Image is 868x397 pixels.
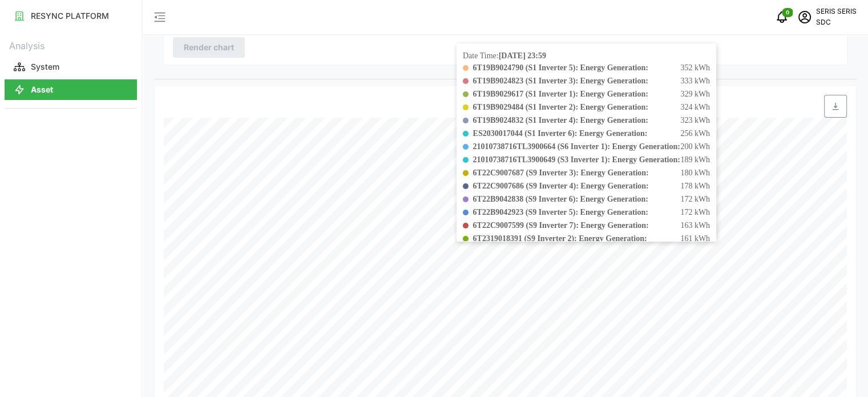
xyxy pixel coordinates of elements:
span: 180 kWh [680,167,710,179]
button: RESYNC PLATFORM [5,6,137,26]
p: SERIS SERIS [816,6,857,17]
b: 6T22C9007599 (S9 Inverter 7): Energy Generation: [473,221,649,230]
b: 6T19B9024823 (S1 Inverter 3): Energy Generation: [473,77,648,85]
b: 6T19B9029484 (S1 Inverter 2): Energy Generation: [473,103,648,111]
span: Render chart [184,38,234,57]
span: 172 kWh [680,193,710,205]
button: schedule [793,6,816,29]
b: 6T2319018391 (S9 Inverter 2): Energy Generation: [473,234,647,243]
button: System [5,57,137,77]
span: 352 kWh [680,62,710,74]
span: 329 kWh [680,88,710,100]
b: 6T19B9024832 (S1 Inverter 4): Energy Generation: [473,116,648,125]
span: 172 kWh [680,206,710,218]
a: RESYNC PLATFORM [5,5,137,27]
p: System [31,61,59,73]
b: 6T22B9042923 (S9 Inverter 5): Energy Generation: [473,208,648,216]
b: [DATE] 23:59 [499,51,546,60]
b: 6T19B9024790 (S1 Inverter 5): Energy Generation: [473,63,648,72]
span: 161 kWh [680,232,710,244]
p: Analysis [5,37,137,53]
div: Date Time: [457,43,716,242]
b: 6T22C9007687 (S9 Inverter 3): Energy Generation: [473,169,649,177]
button: notifications [770,6,793,29]
span: 333 kWh [680,75,710,87]
b: 6T22B9042838 (S9 Inverter 6): Energy Generation: [473,195,648,203]
p: SDC [816,17,857,28]
b: 6T22C9007686 (S9 Inverter 4): Energy Generation: [473,182,649,190]
a: System [5,55,137,78]
b: 6T19B9029617 (S1 Inverter 1): Energy Generation: [473,90,648,98]
span: 200 kWh [680,141,710,153]
span: 178 kWh [680,180,710,192]
span: 323 kWh [680,114,710,126]
b: 21010738716TL3900649 (S3 Inverter 1): Energy Generation: [473,155,680,164]
span: 163 kWh [680,219,710,231]
button: Render chart [173,37,245,58]
p: RESYNC PLATFORM [31,10,109,22]
span: 189 kWh [680,154,710,166]
span: 256 kWh [680,127,710,139]
p: Asset [31,84,53,95]
button: Asset [5,79,137,100]
a: Asset [5,78,137,101]
span: 324 kWh [680,101,710,113]
b: ES2030017044 (S1 Inverter 6): Energy Generation: [473,129,648,138]
b: 21010738716TL3900664 (S6 Inverter 1): Energy Generation: [473,142,680,151]
span: 0 [786,9,789,17]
